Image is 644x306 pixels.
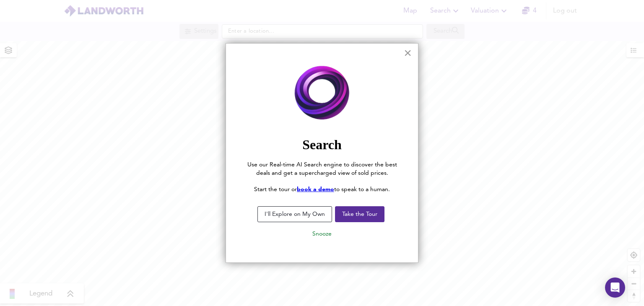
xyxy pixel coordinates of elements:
[404,46,412,60] button: Close
[254,187,297,192] span: Start the tour or
[306,226,338,241] button: Snooze
[243,60,401,126] img: Employee Photo
[335,206,384,222] button: Take the Tour
[257,206,332,222] button: I'll Explore on My Own
[605,277,625,298] div: Open Intercom Messenger
[334,187,390,192] span: to speak to a human.
[243,137,401,153] h2: Search
[297,187,334,192] a: book a demo
[243,161,401,177] p: Use our Real-time AI Search engine to discover the best deals and get a supercharged view of sold...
